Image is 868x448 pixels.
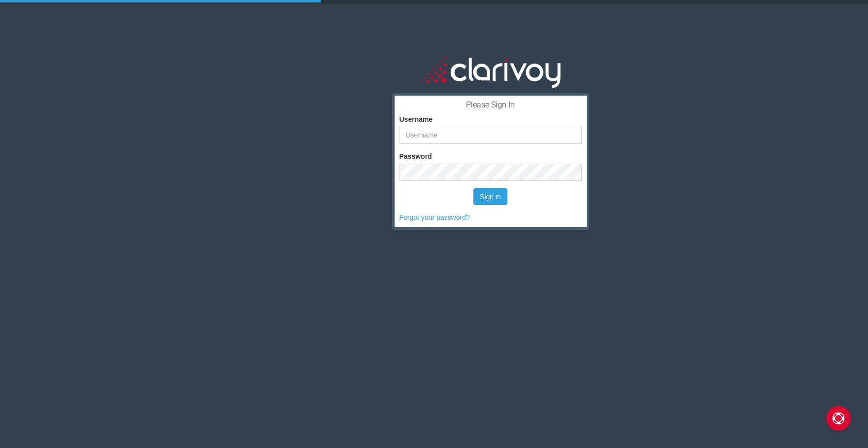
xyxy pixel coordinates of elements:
img: clarivoy_whitetext_transbg.svg [420,54,561,89]
label: Username [400,114,433,124]
input: Username [400,127,582,144]
button: Sign in [473,188,507,205]
a: Forgot your password? [400,213,470,221]
h3: Please Sign In [400,101,582,109]
label: Password [400,151,432,161]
